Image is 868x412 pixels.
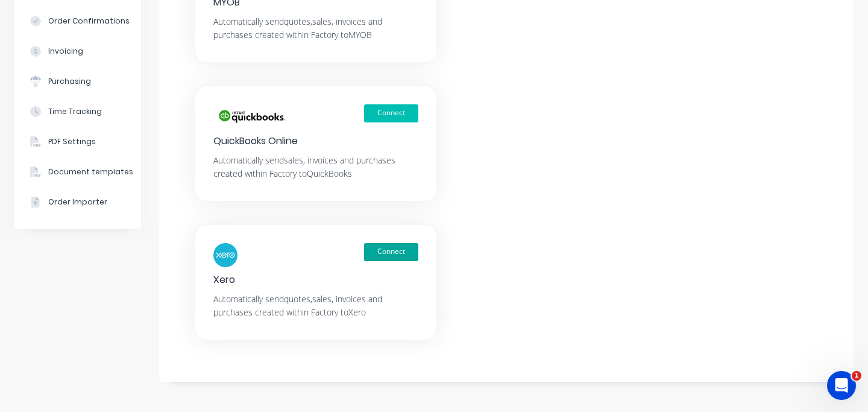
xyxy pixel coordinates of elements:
[14,187,141,217] button: Order Importer
[14,36,141,66] button: Invoicing
[213,293,418,319] div: Automatically send quotes, sales, invoices and purchases created within Factory to Xero
[213,273,418,287] div: Xero
[852,371,861,381] span: 1
[14,157,141,187] button: Document templates
[213,104,289,128] img: logo
[827,371,856,400] iframe: Intercom live chat
[14,97,141,127] button: Time Tracking
[14,6,141,36] button: Order Confirmations
[48,16,130,27] div: Order Confirmations
[48,76,91,87] div: Purchasing
[364,104,418,122] button: Connect
[364,243,418,261] button: Connect
[213,135,418,148] div: QuickBooks Online
[48,46,83,57] div: Invoicing
[213,15,418,42] div: Automatically send quotes, sales, invoices and purchases created within Factory to MYOB
[48,106,102,117] div: Time Tracking
[213,154,418,180] div: Automatically send sales, invoices and purchases created within Factory to QuickBooks
[14,127,141,157] button: PDF Settings
[48,136,96,147] div: PDF Settings
[48,197,107,208] div: Order Importer
[14,66,141,97] button: Purchasing
[213,243,237,267] img: logo
[48,166,133,177] div: Document templates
